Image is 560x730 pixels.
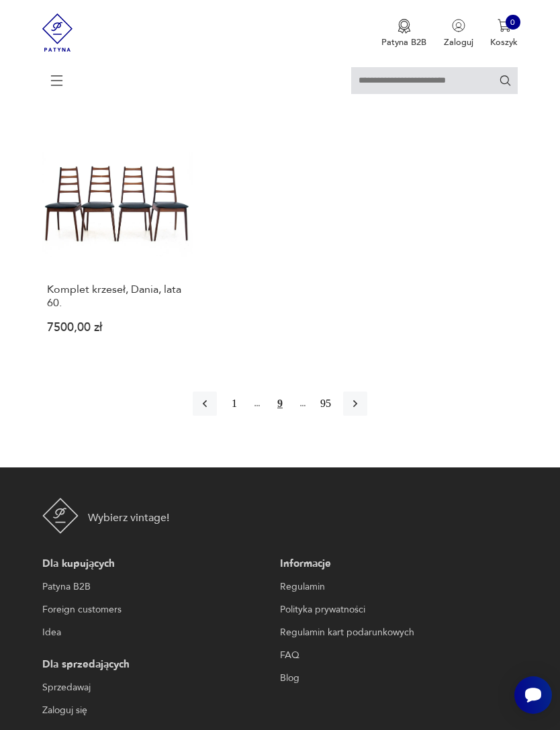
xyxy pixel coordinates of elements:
a: Regulamin kart podarunkowych [280,625,512,641]
iframe: Smartsupp widget button [514,676,552,714]
p: Dla sprzedających [42,657,275,673]
a: Zaloguj się [42,702,275,719]
a: Patyna B2B [42,579,275,595]
h3: Komplet krzeseł, Dania, lata 60. [47,283,189,310]
img: Patyna - sklep z meblami i dekoracjami vintage [42,498,79,534]
p: Patyna B2B [381,36,426,48]
button: 9 [268,392,292,416]
a: FAQ [280,647,512,664]
a: Idea [42,625,275,641]
p: Dla kupujących [42,556,275,572]
p: Koszyk [490,36,518,48]
p: Wybierz vintage! [88,510,169,526]
a: Komplet krzeseł, Dania, lata 60.Komplet krzeseł, Dania, lata 60.7500,00 zł [42,123,194,354]
button: 0Koszyk [490,19,518,48]
a: Blog [280,670,512,686]
a: Foreign customers [42,602,275,618]
button: 95 [314,392,338,416]
a: Regulamin [280,579,512,595]
button: Szukaj [499,74,512,87]
p: Informacje [280,556,512,572]
p: Zaloguj [444,36,473,48]
a: Sprzedawaj [42,680,275,696]
button: 1 [222,392,246,416]
div: 0 [506,15,520,30]
img: Ikonka użytkownika [452,19,465,32]
img: Ikona medalu [398,19,411,34]
button: Patyna B2B [381,19,426,48]
a: Ikona medaluPatyna B2B [381,19,426,48]
p: 7500,00 zł [47,323,189,333]
button: Zaloguj [444,19,473,48]
a: Polityka prywatności [280,602,512,618]
img: Ikona koszyka [498,19,511,32]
